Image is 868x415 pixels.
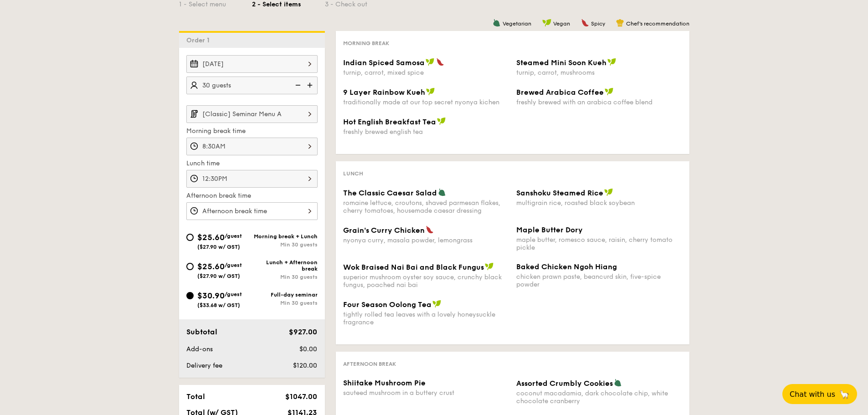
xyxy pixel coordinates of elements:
span: The Classic Caesar Salad [343,189,437,197]
img: icon-vegan.f8ff3823.svg [605,87,614,96]
input: Number of guests [186,77,318,94]
div: sauteed mushroom in a buttery crust [343,389,509,397]
span: Shiitake Mushroom Pie [343,379,426,387]
span: $927.00 [289,328,317,336]
img: icon-vegan.f8ff3823.svg [437,117,446,125]
img: icon-vegan.f8ff3823.svg [426,58,435,66]
span: Total [186,392,205,401]
span: Grain's Curry Chicken [343,226,425,235]
span: Delivery fee [186,362,222,369]
span: Baked Chicken Ngoh Hiang [516,262,617,271]
div: superior mushroom oyster soy sauce, crunchy black fungus, poached nai bai [343,273,509,289]
span: /guest [225,262,242,268]
div: Min 30 guests [252,241,318,248]
img: icon-vegan.f8ff3823.svg [607,58,616,66]
input: Afternoon break time [186,202,318,220]
img: icon-vegan.f8ff3823.svg [542,19,551,27]
button: Chat with us🦙 [782,384,857,404]
span: Morning break [343,40,389,46]
span: Subtotal [186,328,217,336]
span: Add-ons [186,345,213,353]
span: Spicy [591,20,605,27]
div: coconut macadamia, dark chocolate chip, white chocolate cranberry [516,389,682,405]
img: icon-chef-hat.a58ddaea.svg [616,19,624,27]
input: Event date [186,55,318,73]
span: Assorted Crumbly Cookies [516,379,613,388]
span: $25.60 [197,232,225,242]
label: Afternoon break time [186,191,318,200]
img: icon-reduce.1d2dbef1.svg [290,77,304,94]
div: tightly rolled tea leaves with a lovely honeysuckle fragrance [343,311,509,326]
span: Chef's recommendation [626,20,689,27]
span: Chat with us [790,390,835,399]
div: turnip, carrot, mushrooms [516,69,682,77]
div: traditionally made at our top secret nyonya kichen [343,98,509,106]
img: icon-vegetarian.fe4039eb.svg [493,19,501,27]
span: ($33.68 w/ GST) [197,302,240,308]
div: Min 30 guests [252,300,318,306]
img: icon-vegan.f8ff3823.svg [485,262,494,271]
div: maple butter, romesco sauce, raisin, cherry tomato pickle [516,236,682,251]
img: icon-spicy.37a8142b.svg [581,19,589,27]
span: Sanshoku Steamed Rice [516,189,603,197]
label: Morning break time [186,127,318,136]
span: Wok Braised Nai Bai and Black Fungus [343,263,484,272]
span: $30.90 [197,291,225,301]
div: chicken prawn paste, beancurd skin, five-spice powder [516,273,682,288]
input: $30.90/guest($33.68 w/ GST)Full-day seminarMin 30 guests [186,292,194,299]
span: $0.00 [299,345,317,353]
div: romaine lettuce, croutons, shaved parmesan flakes, cherry tomatoes, housemade caesar dressing [343,199,509,215]
span: $120.00 [293,362,317,369]
div: Full-day seminar [252,292,318,298]
img: icon-vegetarian.fe4039eb.svg [614,379,622,387]
span: Order 1 [186,36,213,44]
span: Afternoon break [343,361,396,367]
span: Vegan [553,20,570,27]
span: Hot English Breakfast Tea [343,118,436,126]
div: Morning break + Lunch [252,233,318,240]
img: icon-spicy.37a8142b.svg [436,58,444,66]
input: Lunch time [186,170,318,188]
span: $25.60 [197,261,225,272]
input: $25.60/guest($27.90 w/ GST)Morning break + LunchMin 30 guests [186,234,194,241]
span: /guest [225,233,242,239]
span: Indian Spiced Samosa [343,58,425,67]
div: multigrain rice, roasted black soybean [516,199,682,207]
div: Lunch + Afternoon break [252,259,318,272]
img: icon-add.58712e84.svg [304,77,318,94]
img: icon-vegan.f8ff3823.svg [604,188,613,196]
span: $1047.00 [285,392,317,401]
span: 🦙 [839,389,850,400]
span: Steamed Mini Soon Kueh [516,58,606,67]
span: Four Season Oolong Tea [343,300,431,309]
span: Lunch [343,170,363,177]
span: Brewed Arabica Coffee [516,88,604,97]
span: Vegetarian [503,20,531,27]
span: Maple Butter Dory [516,225,583,234]
img: icon-vegan.f8ff3823.svg [426,87,435,96]
div: nyonya curry, masala powder, lemongrass [343,236,509,244]
div: turnip, carrot, mixed spice [343,69,509,77]
img: icon-spicy.37a8142b.svg [426,225,434,234]
span: ($27.90 w/ GST) [197,273,240,279]
div: freshly brewed english tea [343,128,509,136]
span: /guest [225,291,242,297]
img: icon-vegetarian.fe4039eb.svg [438,188,446,196]
span: ($27.90 w/ GST) [197,244,240,250]
input: $25.60/guest($27.90 w/ GST)Lunch + Afternoon breakMin 30 guests [186,263,194,270]
img: icon-chevron-right.3c0dfbd6.svg [302,105,318,123]
img: icon-vegan.f8ff3823.svg [432,300,442,308]
label: Lunch time [186,159,318,168]
div: Min 30 guests [252,274,318,280]
input: Morning break time [186,138,318,155]
span: 9 Layer Rainbow Kueh [343,88,425,97]
div: freshly brewed with an arabica coffee blend [516,98,682,106]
